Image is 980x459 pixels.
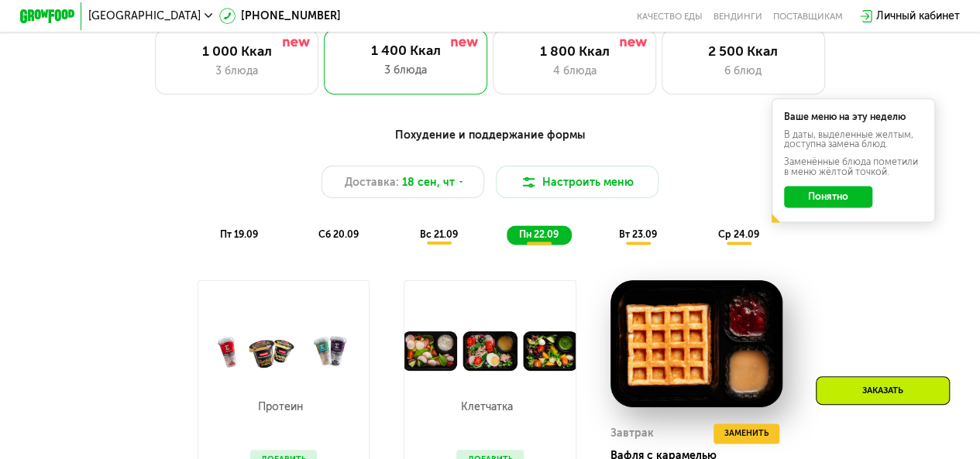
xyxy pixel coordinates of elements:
div: Похудение и поддержание формы [87,127,892,144]
a: [PHONE_NUMBER] [219,8,341,24]
button: Заменить [714,423,779,444]
a: Вендинги [714,11,762,22]
div: 3 блюда [338,62,473,78]
div: Личный кабинет [876,8,960,24]
button: Настроить меню [496,166,659,198]
span: вс 21.09 [420,228,458,240]
a: Качество еды [637,11,703,22]
span: сб 20.09 [318,228,359,240]
div: Заменённые блюда пометили в меню жёлтой точкой. [784,157,923,176]
span: пн 22.09 [518,228,558,240]
div: 2 500 Ккал [676,43,810,60]
span: ср 24.09 [717,228,758,240]
div: 3 блюда [170,63,304,79]
div: Ваше меню на эту неделю [784,112,923,122]
span: Доставка: [345,174,399,190]
div: 1 800 Ккал [507,43,642,60]
p: Клетчатка [456,402,516,413]
div: 4 блюда [507,63,642,79]
span: вт 23.09 [619,228,657,240]
p: Протеин [250,402,310,413]
button: Понятно [784,186,872,207]
span: 18 сен, чт [402,174,455,190]
span: пт 19.09 [220,228,258,240]
div: В даты, выделенные желтым, доступна замена блюд. [784,130,923,149]
span: [GEOGRAPHIC_DATA] [88,11,201,22]
div: Завтрак [610,423,654,444]
div: поставщикам [773,11,843,22]
div: 6 блюд [676,63,810,79]
div: 1 000 Ккал [170,43,304,60]
span: Заменить [724,426,769,440]
div: Заказать [816,376,950,405]
div: 1 400 Ккал [338,43,473,59]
